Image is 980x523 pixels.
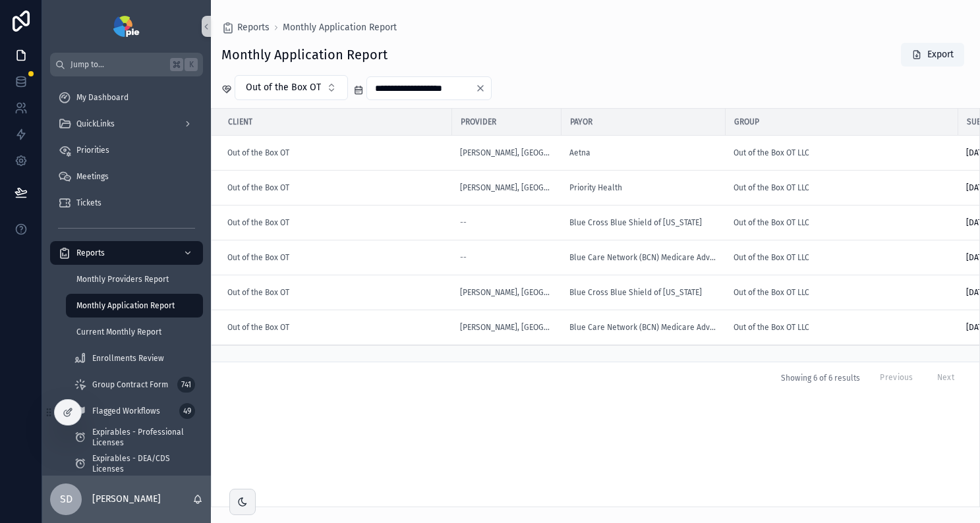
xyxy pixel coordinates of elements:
img: App logo [113,16,139,37]
a: Out of the Box OT [227,182,444,193]
span: Out of the Box OT [246,81,321,94]
a: Out of the Box OT LLC [734,322,950,333]
p: [PERSON_NAME] [92,493,161,506]
a: Priority Health [569,182,718,193]
span: Out of the Box OT LLC [734,252,809,263]
a: Blue Cross Blue Shield of [US_STATE] [569,287,718,298]
a: Out of the Box OT LLC [734,322,809,333]
div: 741 [177,377,195,393]
a: Current Monthly Report [66,320,203,344]
a: Blue Cross Blue Shield of [US_STATE] [569,217,718,228]
span: Showing 6 of 6 results [781,373,860,383]
a: Blue Care Network (BCN) Medicare Advantage [569,322,718,333]
a: [PERSON_NAME], [GEOGRAPHIC_DATA] [460,148,554,158]
span: Expirables - Professional Licenses [92,427,190,448]
a: Out of the Box OT [227,287,289,298]
span: Out of the Box OT [227,182,289,193]
span: Current Monthly Report [76,327,161,337]
a: Out of the Box OT [227,252,289,263]
a: [PERSON_NAME], [GEOGRAPHIC_DATA] [460,322,554,333]
a: My Dashboard [50,86,203,109]
a: Out of the Box OT LLC [734,287,809,298]
a: Expirables - DEA/CDS Licenses [66,452,203,476]
a: Blue Care Network (BCN) Medicare Advantage [569,252,718,263]
a: Reports [50,241,203,265]
a: [PERSON_NAME], [GEOGRAPHIC_DATA] [460,287,554,298]
a: [PERSON_NAME], [GEOGRAPHIC_DATA] [460,182,554,193]
span: Reports [76,248,105,258]
a: Blue Cross Blue Shield of [US_STATE] [569,287,702,298]
a: Reports [221,21,270,34]
a: Meetings [50,165,203,188]
a: Group Contract Form741 [66,373,203,397]
a: Blue Cross Blue Shield of [US_STATE] [569,217,702,228]
a: Enrollments Review [66,346,203,370]
a: Out of the Box OT [227,148,444,158]
span: Flagged Workflows [92,406,160,416]
span: Reports [237,21,270,34]
span: K [186,59,196,70]
a: Out of the Box OT LLC [734,148,809,158]
span: Client [228,117,252,127]
a: Out of the Box OT [227,148,289,158]
span: Monthly Application Report [76,300,175,311]
a: QuickLinks [50,112,203,136]
span: Jump to... [71,59,165,70]
a: Out of the Box OT [227,322,289,333]
span: Enrollments Review [92,353,164,364]
span: -- [460,252,467,263]
span: Group Contract Form [92,379,168,390]
a: Out of the Box OT [227,287,444,298]
a: Out of the Box OT LLC [734,148,950,158]
a: Aetna [569,148,718,158]
span: Meetings [76,171,109,182]
a: Out of the Box OT LLC [734,217,950,228]
a: Monthly Providers Report [66,267,203,291]
a: Out of the Box OT LLC [734,182,809,193]
a: Out of the Box OT [227,252,444,263]
a: Monthly Application Report [283,21,397,34]
a: Priority Health [569,182,622,193]
a: Monthly Application Report [66,294,203,317]
a: Out of the Box OT LLC [734,252,950,263]
span: SD [60,491,72,507]
h1: Monthly Application Report [221,45,388,64]
a: -- [460,217,554,228]
a: Out of the Box OT [227,217,289,228]
a: Out of the Box OT LLC [734,217,809,228]
span: Payor [570,117,592,127]
div: 49 [179,403,195,419]
a: Aetna [569,148,591,158]
a: Flagged Workflows49 [66,399,203,423]
a: Out of the Box OT [227,217,444,228]
a: Expirables - Professional Licenses [66,426,203,449]
span: Group [734,117,759,127]
a: Priorities [50,138,203,162]
span: Expirables - DEA/CDS Licenses [92,453,190,474]
button: Jump to...K [50,53,203,76]
span: -- [460,217,467,228]
div: scrollable content [42,76,211,476]
span: Tickets [76,198,101,208]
